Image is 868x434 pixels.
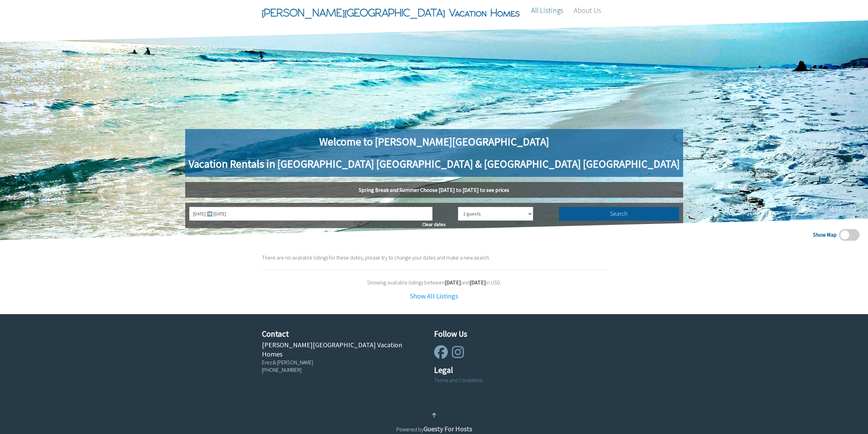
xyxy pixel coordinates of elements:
[813,231,837,238] span: Show Map
[262,279,606,286] div: Showing available listings between and in USD.
[262,366,422,374] div: [PHONE_NUMBER]
[189,207,432,221] input: Select your dates
[262,424,606,433] div: Powered by
[434,364,594,376] h4: Legal
[434,377,482,383] a: Terms and Conditions
[434,328,594,340] h4: Follow Us
[559,207,679,221] button: Search
[470,279,486,286] b: [DATE]
[262,328,422,340] h4: Contact
[185,129,683,177] h1: Welcome to [PERSON_NAME][GEOGRAPHIC_DATA] Vacation Rentals in [GEOGRAPHIC_DATA] [GEOGRAPHIC_DATA]...
[424,424,472,433] a: Guesty For Hosts
[262,340,422,359] div: [PERSON_NAME][GEOGRAPHIC_DATA] Vacation Homes
[262,359,422,366] div: Erez & [PERSON_NAME]
[262,2,520,23] span: [PERSON_NAME][GEOGRAPHIC_DATA] Vacation Homes
[250,254,606,261] div: There are no available listings for these dates, please try to change your dates and make a new s...
[185,182,683,198] h5: Spring Break and Summer Choose [DATE] to [DATE] to see prices
[410,292,458,300] a: Show All Listings
[445,279,461,286] b: [DATE]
